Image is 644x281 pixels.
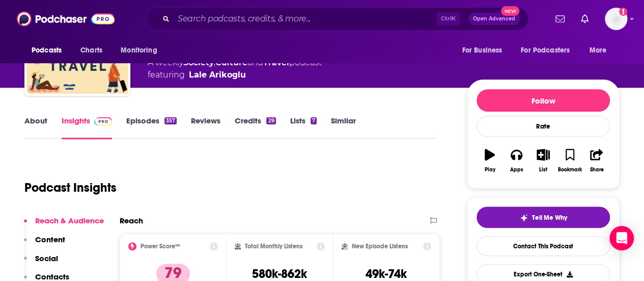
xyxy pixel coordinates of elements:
[530,142,556,179] button: List
[609,226,634,250] div: Open Intercom Messenger
[247,58,263,67] span: and
[619,8,627,16] svg: Add a profile image
[556,142,583,179] button: Bookmark
[24,116,47,139] a: About
[263,58,289,67] a: Travel
[462,43,502,58] span: For Business
[605,8,627,30] img: User Profile
[290,116,317,139] a: Lists7
[35,253,58,263] p: Social
[141,243,180,250] h2: Power Score™
[455,41,515,60] button: open menu
[62,116,112,139] a: InsightsPodchaser Pro
[24,180,117,195] h1: Podcast Insights
[311,117,317,124] div: 7
[189,69,246,81] a: Lale Arikoglu
[477,236,610,256] a: Contact This Podcast
[468,13,520,25] button: Open AdvancedNew
[17,9,115,29] img: Podchaser - Follow, Share and Rate Podcasts
[436,12,460,25] span: Ctrl K
[121,43,157,58] span: Monitoring
[503,142,529,179] button: Apps
[191,116,220,139] a: Reviews
[477,207,610,228] button: tell me why sparkleTell Me Why
[477,142,503,179] button: Play
[74,41,108,60] a: Charts
[148,57,322,81] div: A weekly podcast
[24,253,58,272] button: Social
[183,58,214,67] a: Society
[24,235,65,253] button: Content
[605,8,627,30] span: Logged in as sohi.kang
[605,8,627,30] button: Show profile menu
[120,216,143,225] h2: Reach
[174,11,436,27] input: Search podcasts, credits, & more...
[583,142,610,179] button: Share
[477,89,610,112] button: Follow
[590,43,607,58] span: More
[473,16,515,21] span: Open Advanced
[245,243,302,250] h2: Total Monthly Listens
[485,167,495,173] div: Play
[514,41,584,60] button: open menu
[164,117,177,124] div: 357
[148,69,322,81] span: featuring
[520,214,528,222] img: tell me why sparkle
[501,6,519,16] span: New
[146,7,528,31] div: Search podcasts, credits, & more...
[215,58,247,67] a: Culture
[114,41,170,60] button: open menu
[80,43,102,58] span: Charts
[214,58,215,67] span: ,
[551,10,569,28] a: Show notifications dropdown
[24,41,75,60] button: open menu
[266,117,275,124] div: 29
[35,235,65,244] p: Content
[35,216,104,225] p: Reach & Audience
[477,116,610,137] div: Rate
[558,167,582,173] div: Bookmark
[539,167,547,173] div: List
[32,43,62,58] span: Podcasts
[331,116,356,139] a: Similar
[577,10,593,28] a: Show notifications dropdown
[582,41,620,60] button: open menu
[126,116,177,139] a: Episodes357
[521,43,570,58] span: For Podcasters
[24,216,104,235] button: Reach & Audience
[235,116,275,139] a: Credits29
[532,214,567,222] span: Tell Me Why
[510,167,523,173] div: Apps
[590,167,603,173] div: Share
[94,117,112,125] img: Podchaser Pro
[352,243,408,250] h2: New Episode Listens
